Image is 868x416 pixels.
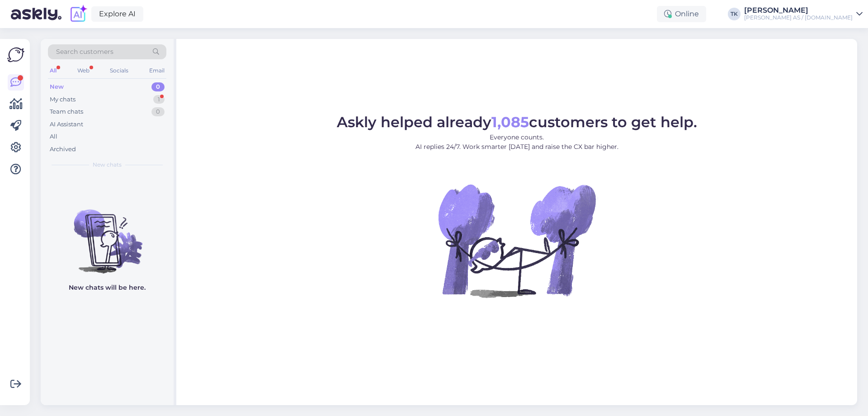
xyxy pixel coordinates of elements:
div: Team chats [50,107,83,116]
a: Explore AI [91,6,143,22]
div: [PERSON_NAME] [744,7,853,14]
div: Web [75,65,91,77]
div: My chats [50,95,75,104]
div: [PERSON_NAME] AS / [DOMAIN_NAME] [744,14,853,21]
div: All [48,65,58,77]
div: Online [657,6,706,22]
img: No Chat active [435,159,598,322]
div: TK [728,8,741,20]
div: 1 [153,95,165,104]
p: New chats will be here. [69,283,146,292]
div: 0 [151,82,165,91]
img: No chats [41,193,174,275]
span: Askly helped already customers to get help. [337,113,697,131]
b: 1,085 [491,113,529,131]
p: Everyone counts. AI replies 24/7. Work smarter [DATE] and raise the CX bar higher. [337,133,697,152]
a: [PERSON_NAME][PERSON_NAME] AS / [DOMAIN_NAME] [744,7,863,21]
div: Archived [50,145,76,154]
img: Askly Logo [7,46,24,63]
div: Socials [108,65,130,77]
span: Search customers [56,47,113,57]
div: 0 [151,107,165,116]
div: Email [147,65,166,77]
div: All [50,132,57,141]
span: New chats [93,161,122,169]
div: AI Assistant [50,120,83,129]
div: New [50,82,64,91]
img: explore-ai [69,5,88,24]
